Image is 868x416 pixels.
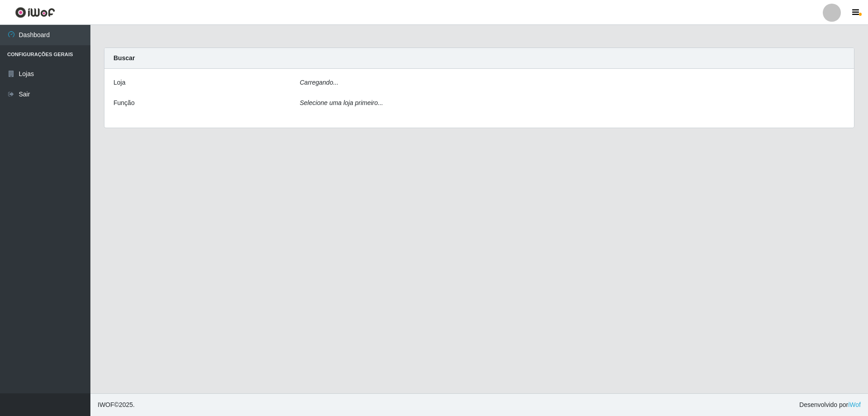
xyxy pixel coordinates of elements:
i: Carregando... [300,79,339,86]
img: CoreUI Logo [15,7,55,18]
span: Desenvolvido por [799,400,861,410]
label: Loja [113,78,125,87]
strong: Buscar [113,54,135,62]
span: © 2025 . [98,400,135,410]
a: iWof [848,401,861,408]
label: Função [113,98,135,108]
i: Selecione uma loja primeiro... [300,99,383,106]
span: IWOF [98,401,114,408]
